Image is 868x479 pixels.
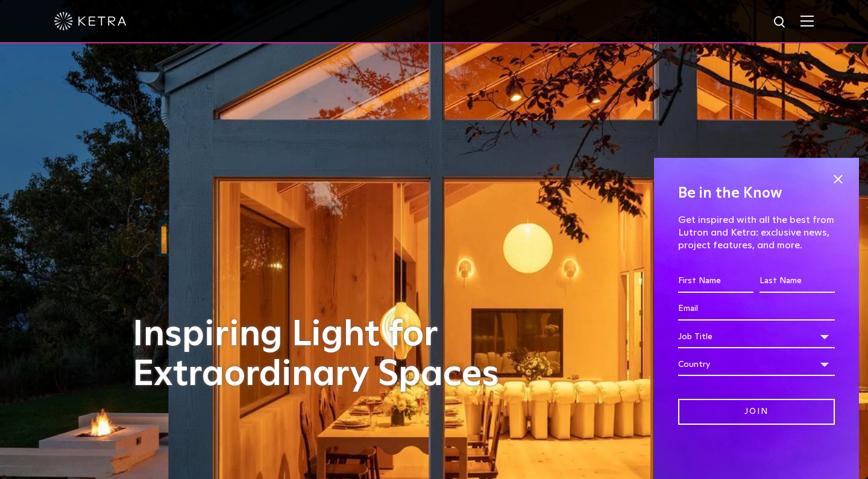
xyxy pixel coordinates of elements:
img: search icon [773,15,788,30]
img: ketra-logo-2019-white [54,12,127,30]
h1: Inspiring Light for Extraordinary Spaces [133,315,524,395]
img: Hamburger%20Nav.svg [800,15,814,27]
h4: Be in the Know [678,182,835,205]
input: Email [678,298,835,321]
div: Job Title [678,325,835,348]
div: Country [678,353,835,376]
p: Get inspired with all the best from Lutron and Ketra: exclusive news, project features, and more. [678,214,835,251]
input: Last Name [759,270,835,293]
input: First Name [678,270,753,293]
input: Join [678,399,835,425]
